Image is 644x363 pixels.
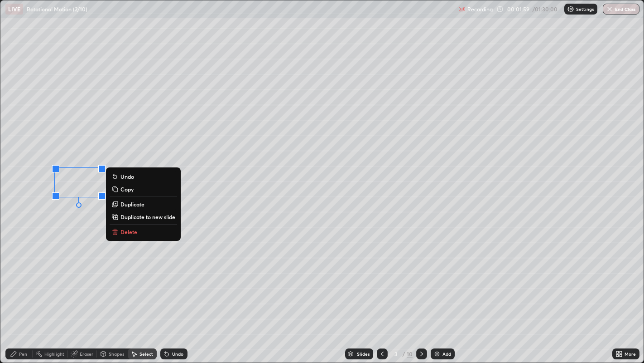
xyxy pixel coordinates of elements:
[27,5,87,13] p: Rotational Motion (2/10)
[110,226,177,237] button: Delete
[172,352,183,356] div: Undo
[442,352,451,356] div: Add
[44,352,64,356] div: Highlight
[467,6,493,13] p: Recording
[576,7,594,11] p: Settings
[407,350,413,358] div: 10
[603,4,639,15] button: End Class
[120,201,144,208] p: Duplicate
[8,5,20,13] p: LIVE
[80,352,93,356] div: Eraser
[120,228,137,235] p: Delete
[567,5,574,13] img: class-settings-icons
[110,184,177,195] button: Copy
[139,352,153,356] div: Select
[110,199,177,210] button: Duplicate
[458,5,466,13] img: recording.375f2c34.svg
[433,350,441,358] img: add-slide-button
[357,352,370,356] div: Slides
[120,173,134,180] p: Undo
[402,351,405,357] div: /
[606,5,613,13] img: end-class-cross
[391,351,400,357] div: 3
[625,352,636,356] div: More
[110,171,177,182] button: Undo
[110,211,177,222] button: Duplicate to new slide
[120,186,134,193] p: Copy
[120,213,175,221] p: Duplicate to new slide
[109,352,124,356] div: Shapes
[19,352,27,356] div: Pen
